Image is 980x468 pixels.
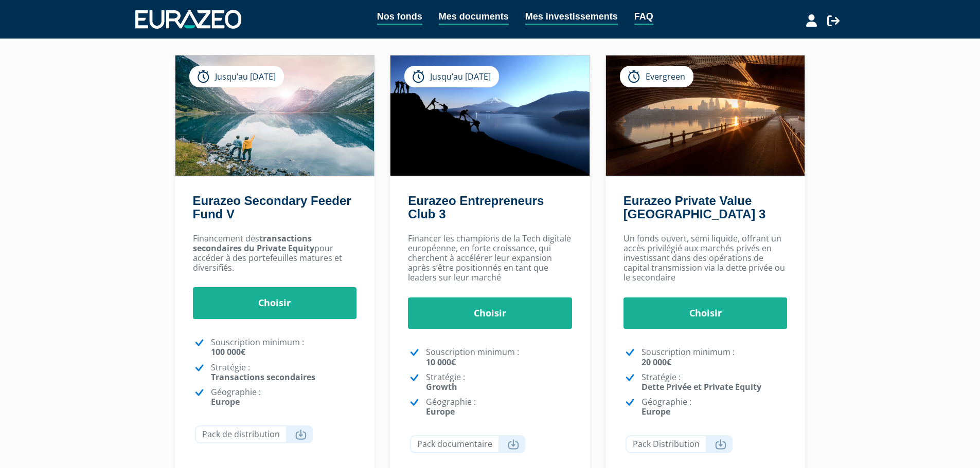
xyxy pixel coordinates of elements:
[626,435,733,453] a: Pack Distribution
[377,9,422,25] a: Nos fonds
[404,66,499,87] div: Jusqu’au [DATE]
[211,396,240,407] strong: Europe
[634,9,653,25] a: FAQ
[193,234,357,273] p: Financement des pour accéder à des portefeuilles matures et diversifiés.
[525,9,618,25] a: Mes investissements
[195,425,313,443] a: Pack de distribution
[426,381,457,392] strong: Growth
[606,55,805,176] img: Eurazeo Private Value Europe 3
[390,55,590,176] img: Eurazeo Entrepreneurs Club 3
[175,55,375,176] img: Eurazeo Secondary Feeder Fund V
[211,363,357,382] p: Stratégie :
[426,397,572,417] p: Géographie :
[426,406,455,417] strong: Europe
[408,297,572,329] a: Choisir
[135,10,241,28] img: 1732889491-logotype_eurazeo_blanc_rvb.png
[426,357,456,368] strong: 10 000€
[642,357,671,368] strong: 20 000€
[620,66,693,87] div: Evergreen
[193,287,357,319] a: Choisir
[189,66,284,87] div: Jusqu’au [DATE]
[642,347,788,367] p: Souscription minimum :
[623,297,788,329] a: Choisir
[211,338,357,357] p: Souscription minimum :
[642,406,670,417] strong: Europe
[408,234,572,283] p: Financer les champions de la Tech digitale européenne, en forte croissance, qui cherchent à accél...
[211,371,315,383] strong: Transactions secondaires
[193,194,351,221] a: Eurazeo Secondary Feeder Fund V
[408,194,544,221] a: Eurazeo Entrepreneurs Club 3
[623,194,765,221] a: Eurazeo Private Value [GEOGRAPHIC_DATA] 3
[439,9,509,25] a: Mes documents
[193,233,314,254] strong: transactions secondaires du Private Equity
[410,435,525,453] a: Pack documentaire
[642,372,788,392] p: Stratégie :
[211,387,357,407] p: Géographie :
[642,397,788,417] p: Géographie :
[426,347,572,367] p: Souscription minimum :
[426,372,572,392] p: Stratégie :
[211,346,245,358] strong: 100 000€
[623,234,788,283] p: Un fonds ouvert, semi liquide, offrant un accès privilégié aux marchés privés en investissant dan...
[642,381,761,392] strong: Dette Privée et Private Equity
